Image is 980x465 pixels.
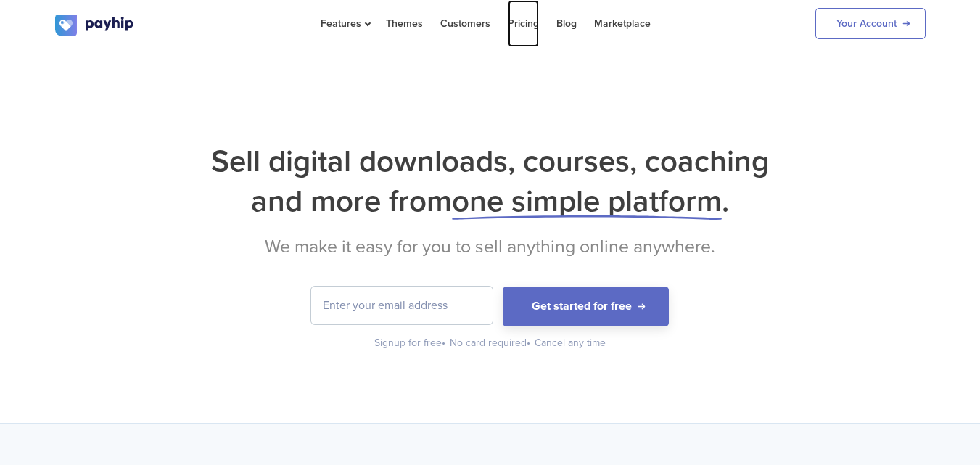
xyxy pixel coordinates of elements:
[442,337,445,349] span: •
[450,336,532,350] div: No card required
[815,8,926,39] a: Your Account
[321,17,368,30] span: Features
[535,336,606,350] div: Cancel any time
[55,15,135,36] img: logo.svg
[55,236,926,258] h2: We make it easy for you to sell anything online anywhere.
[722,183,729,220] span: .
[527,337,530,349] span: •
[452,183,722,220] span: one simple platform
[503,287,669,326] button: Get started for free
[374,336,447,350] div: Signup for free
[55,141,926,221] h1: Sell digital downloads, courses, coaching and more from
[311,287,493,324] input: Enter your email address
